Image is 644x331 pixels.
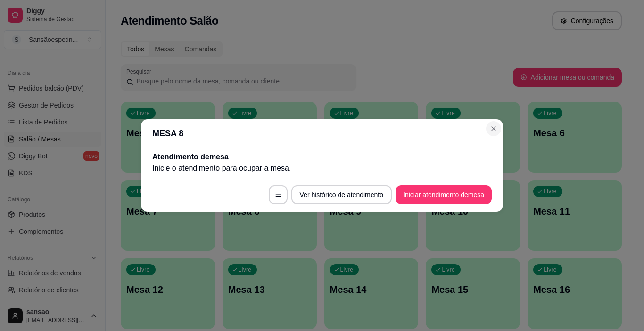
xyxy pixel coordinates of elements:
[291,185,392,204] button: Ver histórico de atendimento
[486,121,501,136] button: Close
[152,151,492,163] h2: Atendimento de mesa
[396,185,492,204] button: Iniciar atendimento demesa
[141,119,503,148] header: MESA 8
[152,163,492,174] p: Inicie o atendimento para ocupar a mesa .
